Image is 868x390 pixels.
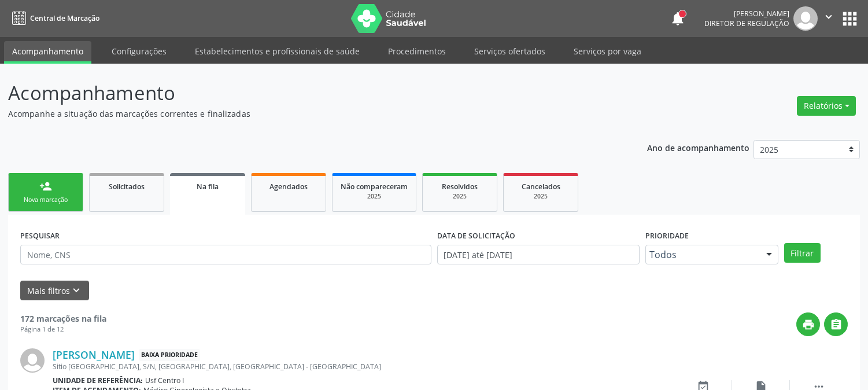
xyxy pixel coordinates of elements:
[824,312,848,336] button: 
[830,318,843,331] i: 
[647,140,749,154] p: Ano de acompanhamento
[704,9,789,19] div: [PERSON_NAME]
[437,227,515,245] label: DATA DE SOLICITAÇÃO
[341,182,408,192] span: Não compareceram
[566,41,649,61] a: Serviços por vaga
[17,196,75,204] div: Nova marcação
[8,108,604,120] p: Acompanhe a situação das marcações correntes e finalizadas
[822,10,835,23] i: 
[53,376,143,385] b: Unidade de referência:
[4,41,91,64] a: Acompanhamento
[793,6,818,31] img: img
[704,19,789,28] span: Diretor de regulação
[53,348,135,361] a: [PERSON_NAME]
[380,41,454,61] a: Procedimentos
[20,245,431,264] input: Nome, CNS
[70,284,83,297] i: keyboard_arrow_down
[197,182,219,192] span: Na fila
[39,180,52,193] div: person_add
[109,182,145,192] span: Solicitados
[20,325,106,334] div: Página 1 de 12
[30,13,99,23] span: Central de Marcação
[466,41,553,61] a: Serviços ofertados
[139,349,200,361] span: Baixa Prioridade
[645,227,689,245] label: Prioridade
[802,318,815,331] i: print
[8,79,604,108] p: Acompanhamento
[431,192,489,201] div: 2025
[512,192,570,201] div: 2025
[20,313,106,324] strong: 172 marcações na fila
[145,376,184,385] span: Usf Centro I
[187,41,368,61] a: Estabelecimentos e profissionais de saúde
[341,192,408,201] div: 2025
[20,281,89,301] button: Mais filtroskeyboard_arrow_down
[104,41,175,61] a: Configurações
[796,312,820,336] button: print
[840,9,860,29] button: apps
[20,227,60,245] label: PESQUISAR
[8,9,99,28] a: Central de Marcação
[522,182,560,192] span: Cancelados
[649,249,755,260] span: Todos
[797,96,856,116] button: Relatórios
[784,243,821,263] button: Filtrar
[670,10,686,27] button: notifications
[442,182,478,192] span: Resolvidos
[437,245,640,264] input: Selecione um intervalo
[53,362,674,371] div: Sitio [GEOGRAPHIC_DATA], S/N, [GEOGRAPHIC_DATA], [GEOGRAPHIC_DATA] - [GEOGRAPHIC_DATA]
[269,182,308,192] span: Agendados
[818,6,840,31] button: 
